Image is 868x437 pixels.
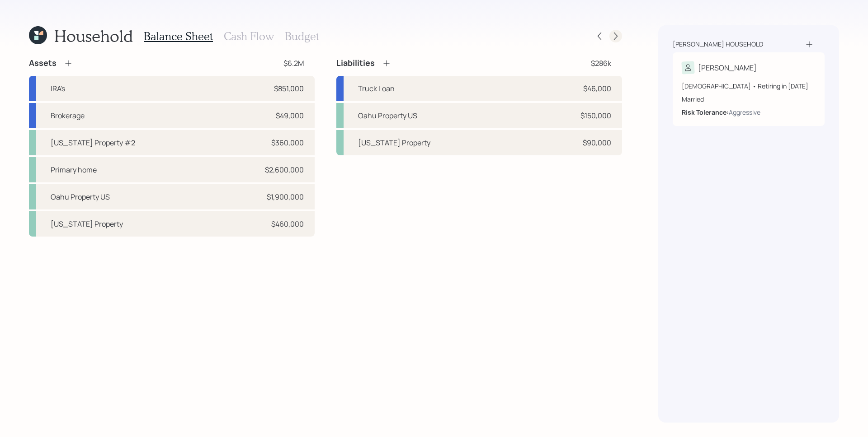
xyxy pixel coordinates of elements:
[276,110,304,121] div: $49,000
[265,164,304,175] div: $2,600,000
[51,191,110,202] div: Oahu Property US
[673,40,763,49] div: [PERSON_NAME] household
[698,62,757,73] div: [PERSON_NAME]
[271,137,304,148] div: $360,000
[51,164,97,175] div: Primary home
[51,137,135,148] div: [US_STATE] Property #2
[274,83,304,94] div: $851,000
[583,137,611,148] div: $90,000
[591,58,611,69] div: $286k
[358,83,395,94] div: Truck Loan
[285,30,319,43] h3: Budget
[51,110,85,121] div: Brokerage
[729,107,760,117] div: Aggressive
[29,58,57,68] h4: Assets
[271,218,304,229] div: $460,000
[51,83,65,94] div: IRA's
[267,191,304,202] div: $1,900,000
[51,218,123,229] div: [US_STATE] Property
[224,30,274,43] h3: Cash Flow
[358,137,430,148] div: [US_STATE] Property
[682,94,816,104] div: Married
[583,83,611,94] div: $46,000
[144,30,213,43] h3: Balance Sheet
[283,58,304,69] div: $6.2M
[54,26,133,46] h1: Household
[682,81,816,91] div: [DEMOGRAPHIC_DATA] • Retiring in [DATE]
[682,108,729,116] b: Risk Tolerance:
[358,110,417,121] div: Oahu Property US
[336,58,375,68] h4: Liabilities
[580,110,611,121] div: $150,000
